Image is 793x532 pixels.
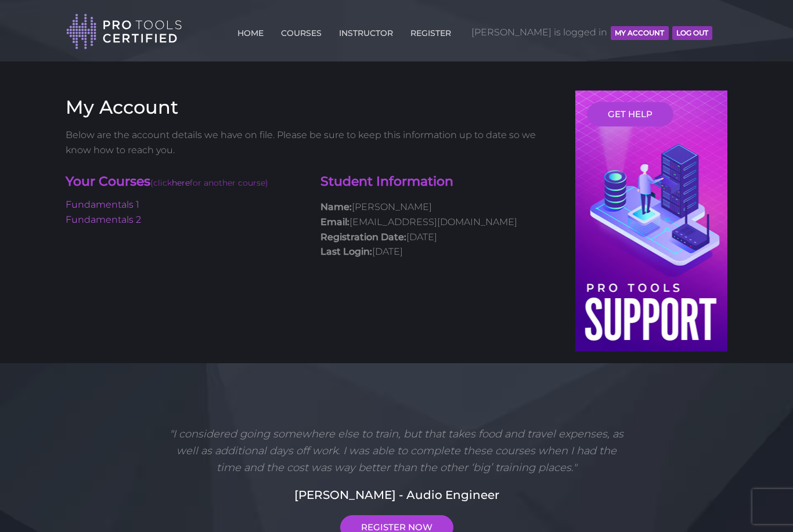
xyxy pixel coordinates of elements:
[320,201,352,212] strong: Name:
[235,21,266,40] a: HOME
[320,246,372,257] strong: Last Login:
[66,128,558,157] p: Below are the account details we have on file. Please be sure to keep this information up to date...
[66,486,727,504] h5: [PERSON_NAME] - Audio Engineer
[408,21,454,40] a: REGISTER
[320,231,406,243] strong: Registration Date:
[320,216,349,227] strong: Email:
[66,199,139,210] a: Fundamentals 1
[66,96,558,118] h3: My Account
[320,200,558,259] p: [PERSON_NAME] [EMAIL_ADDRESS][DOMAIN_NAME] [DATE] [DATE]
[471,15,712,50] span: [PERSON_NAME] is logged in
[165,426,628,476] p: "I considered going somewhere else to train, but that takes food and travel expenses, as well as ...
[278,21,325,40] a: COURSES
[66,173,303,192] h4: Your Courses
[66,214,141,225] a: Fundamentals 2
[150,178,268,188] span: (click for another course)
[587,102,673,126] a: GET HELP
[66,13,182,50] img: Pro Tools Certified Logo
[611,26,668,40] button: MY ACCOUNT
[336,21,396,40] a: INSTRUCTOR
[172,178,190,188] a: here
[320,173,558,191] h4: Student Information
[672,26,712,40] button: Log Out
